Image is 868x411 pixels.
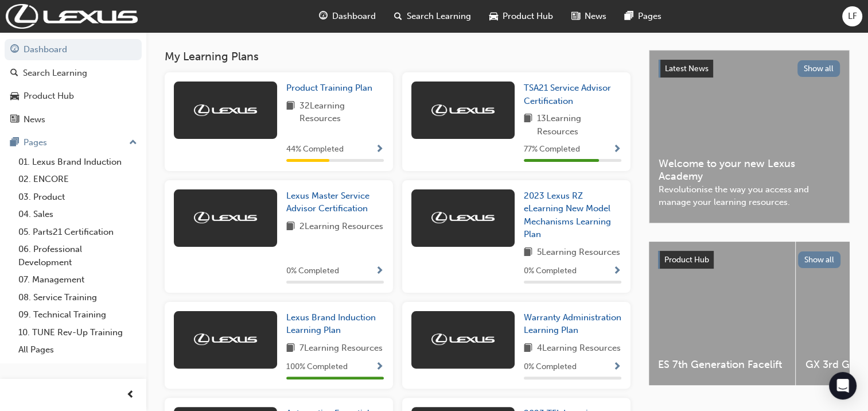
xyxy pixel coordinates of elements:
a: 01. Lexus Brand Induction [14,153,142,171]
span: Lexus Master Service Advisor Certification [286,191,369,214]
a: 06. Professional Development [14,241,142,271]
span: 32 Learning Resources [299,99,384,125]
a: Dashboard [5,39,142,60]
a: car-iconProduct Hub [480,5,562,28]
span: LF [848,10,857,23]
a: Product Hub [5,86,142,107]
a: guage-iconDashboard [310,5,385,28]
button: Show all [797,60,840,77]
div: Product Hub [24,90,74,103]
button: Show Progress [375,264,384,278]
button: Show all [798,251,841,268]
span: Show Progress [375,362,384,373]
img: Trak [194,334,257,345]
span: Pages [638,10,661,23]
span: 0 % Completed [524,360,577,374]
span: book-icon [286,342,295,356]
h3: My Learning Plans [165,50,630,63]
a: All Pages [14,341,142,359]
a: Product HubShow all [658,251,840,269]
span: 77 % Completed [524,143,580,156]
span: guage-icon [10,45,19,55]
button: Show Progress [613,264,621,278]
span: Show Progress [375,145,384,155]
button: Show Progress [613,360,621,374]
button: Pages [5,132,142,153]
img: Trak [194,104,257,116]
span: 7 Learning Resources [299,342,383,356]
span: 0 % Completed [286,265,339,278]
span: Warranty Administration Learning Plan [524,312,621,336]
a: Latest NewsShow allWelcome to your new Lexus AcademyRevolutionise the way you access and manage y... [649,50,850,223]
a: 02. ENCORE [14,170,142,188]
span: Lexus Brand Induction Learning Plan [286,312,376,336]
span: news-icon [571,9,580,24]
a: 03. Product [14,188,142,206]
span: search-icon [10,68,18,79]
a: TSA21 Service Advisor Certification [524,82,621,107]
span: Dashboard [332,10,376,23]
span: TSA21 Service Advisor Certification [524,83,611,106]
img: Trak [194,212,257,223]
span: Show Progress [375,266,384,277]
a: Lexus Master Service Advisor Certification [286,189,384,215]
a: news-iconNews [562,5,616,28]
span: Search Learning [407,10,471,23]
span: prev-icon [126,388,135,402]
img: Trak [431,104,495,116]
span: book-icon [286,99,295,125]
span: 0 % Completed [524,265,577,278]
span: car-icon [489,9,498,24]
button: DashboardSearch LearningProduct HubNews [5,37,142,132]
img: Trak [6,4,138,29]
a: ES 7th Generation Facelift [649,242,795,385]
button: Show Progress [613,142,621,157]
button: LF [842,6,862,26]
div: Search Learning [23,67,87,80]
a: 05. Parts21 Certification [14,223,142,241]
span: 100 % Completed [286,360,348,374]
span: book-icon [286,220,295,234]
span: ES 7th Generation Facelift [658,358,786,371]
a: 09. Technical Training [14,306,142,324]
span: Welcome to your new Lexus Academy [659,157,840,183]
a: 10. TUNE Rev-Up Training [14,324,142,342]
div: Pages [24,136,47,149]
span: Product Hub [664,255,709,265]
span: 44 % Completed [286,143,344,156]
a: Warranty Administration Learning Plan [524,311,621,337]
span: Show Progress [613,145,621,155]
img: Trak [431,212,495,223]
span: book-icon [524,342,532,356]
a: pages-iconPages [616,5,671,28]
span: 2023 Lexus RZ eLearning New Model Mechanisms Learning Plan [524,191,611,240]
span: pages-icon [10,138,19,148]
a: 07. Management [14,271,142,289]
span: Latest News [665,64,709,73]
button: Show Progress [375,360,384,374]
a: Lexus Brand Induction Learning Plan [286,311,384,337]
span: Show Progress [613,266,621,277]
img: Trak [431,334,495,345]
div: Open Intercom Messenger [829,372,857,400]
span: Product Training Plan [286,83,372,93]
span: guage-icon [319,9,328,24]
span: Show Progress [613,362,621,373]
span: 4 Learning Resources [537,342,621,356]
a: News [5,109,142,130]
a: Search Learning [5,63,142,84]
span: news-icon [10,115,19,125]
span: Revolutionise the way you access and manage your learning resources. [659,183,840,209]
span: search-icon [394,9,402,24]
span: car-icon [10,91,19,102]
a: search-iconSearch Learning [385,5,480,28]
span: 5 Learning Resources [537,246,620,260]
span: book-icon [524,246,532,260]
a: Latest NewsShow all [659,60,840,78]
a: 2023 Lexus RZ eLearning New Model Mechanisms Learning Plan [524,189,621,241]
span: pages-icon [625,9,633,24]
span: up-icon [129,135,137,150]
a: 04. Sales [14,205,142,223]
